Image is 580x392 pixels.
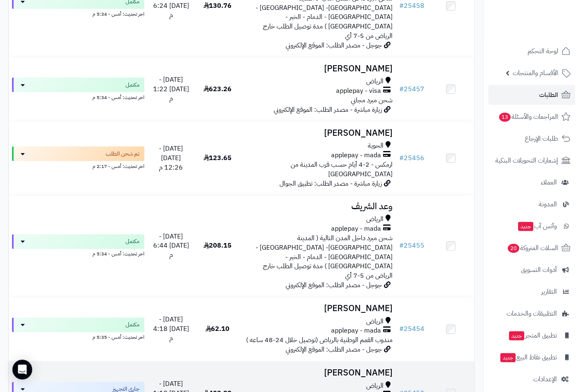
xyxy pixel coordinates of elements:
[366,382,384,391] span: الرياض
[500,352,557,363] span: تطبيق نقاط البيع
[488,260,575,280] a: أدوات التسويق
[244,304,393,314] h3: [PERSON_NAME]
[331,151,381,160] span: applepay - mada
[488,369,575,389] a: الإعدادات
[488,216,575,236] a: وآتس آبجديد
[521,264,557,276] span: أدوات التسويق
[488,238,575,258] a: السلات المتروكة20
[244,202,393,212] h3: وعد الشريف
[508,244,519,253] span: 20
[399,324,404,334] span: #
[366,215,384,224] span: الرياض
[368,141,384,151] span: الحوية
[12,92,144,101] div: اخر تحديث: أمس - 5:34 م
[204,153,232,163] span: 123.65
[539,198,557,210] span: المدونة
[513,67,558,79] span: الأقسام والمنتجات
[488,282,575,302] a: التقارير
[488,107,575,127] a: المراجعات والأسئلة13
[331,224,381,234] span: applepay - mada
[525,133,558,144] span: طلبات الإرجاع
[509,331,524,340] span: جديد
[204,1,232,11] span: 130.76
[517,220,557,232] span: وآتس آب
[204,84,232,94] span: 623.26
[351,95,393,105] span: شحن مبرد مجاني
[399,1,424,11] a: #25458
[533,373,557,385] span: الإعدادات
[399,153,404,163] span: #
[286,40,382,50] span: جوجل - مصدر الطلب: الموقع الإلكتروني
[153,232,189,261] span: [DATE] - [DATE] 6:44 م
[331,326,381,336] span: applepay - mada
[286,281,382,290] span: جوجل - مصدر الطلب: الموقع الإلكتروني
[336,86,381,96] span: applepay - visa
[541,286,557,298] span: التقارير
[500,353,516,362] span: جديد
[153,75,189,104] span: [DATE] - [DATE] 1:22 م
[528,45,558,57] span: لوحة التحكم
[507,242,558,254] span: السلات المتروكة
[541,177,557,188] span: العملاء
[206,324,230,334] span: 62.10
[488,85,575,105] a: الطلبات
[399,84,424,94] a: #25457
[399,241,404,251] span: #
[539,89,558,101] span: الطلبات
[488,129,575,149] a: طلبات الإرجاع
[204,241,232,251] span: 208.15
[507,308,557,319] span: التطبيقات والخدمات
[488,151,575,170] a: إشعارات التحويلات البنكية
[286,345,382,355] span: جوجل - مصدر الطلب: الموقع الإلكتروني
[12,249,144,258] div: اخر تحديث: أمس - 5:34 م
[246,335,393,345] span: مندوب القمم الوطنية بالرياض (توصيل خلال 24-48 ساعه )
[524,6,572,24] img: logo-2.png
[488,172,575,192] a: العملاء
[518,222,533,231] span: جديد
[508,330,557,341] span: تطبيق المتجر
[366,317,384,327] span: الرياض
[399,84,404,94] span: #
[488,41,575,61] a: لوحة التحكم
[399,1,404,11] span: #
[274,105,382,115] span: زيارة مباشرة - مصدر الطلب: الموقع الإلكتروني
[125,81,140,89] span: مكتمل
[366,77,384,86] span: الرياض
[12,161,144,170] div: اخر تحديث: أمس - 2:17 م
[125,321,140,329] span: مكتمل
[488,304,575,324] a: التطبيقات والخدمات
[291,160,393,179] span: ارمكس - 2-4 أيام حسب قرب المدينة من [GEOGRAPHIC_DATA]
[399,324,424,334] a: #25454
[12,360,32,380] div: Open Intercom Messenger
[488,326,575,345] a: تطبيق المتجرجديد
[399,153,424,163] a: #25456
[125,238,140,246] span: مكتمل
[244,128,393,138] h3: [PERSON_NAME]
[279,179,382,189] span: زيارة مباشرة - مصدر الطلب: تطبيق الجوال
[399,241,424,251] a: #25455
[498,111,558,123] span: المراجعات والأسئلة
[488,347,575,367] a: تطبيق نقاط البيعجديد
[244,64,393,73] h3: [PERSON_NAME]
[495,155,558,166] span: إشعارات التحويلات البنكية
[159,144,183,172] span: [DATE] - [DATE] 12:26 م
[499,113,511,122] span: 13
[12,333,144,341] div: اخر تحديث: أمس - 5:35 م
[488,194,575,214] a: المدونة
[244,368,393,378] h3: [PERSON_NAME]
[12,9,144,18] div: اخر تحديث: أمس - 5:34 م
[256,234,393,281] span: شحن مبرد داخل المدن التالية ( المدينة [GEOGRAPHIC_DATA]- [GEOGRAPHIC_DATA] - [GEOGRAPHIC_DATA] - ...
[106,150,140,158] span: تم شحن الطلب
[153,315,189,344] span: [DATE] - [DATE] 4:18 م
